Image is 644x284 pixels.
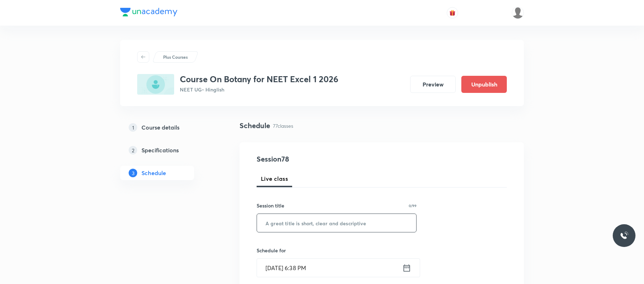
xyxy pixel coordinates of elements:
[273,122,293,130] p: 77 classes
[129,123,137,132] p: 1
[141,146,179,154] h5: Specifications
[129,146,137,154] p: 2
[240,120,270,131] h4: Schedule
[120,8,177,16] img: Company Logo
[129,169,137,177] p: 3
[512,7,524,19] img: aadi Shukla
[120,8,177,18] a: Company Logo
[620,231,628,240] img: ttu
[409,204,417,207] p: 0/99
[141,169,166,177] h5: Schedule
[257,247,417,254] h6: Schedule for
[163,54,188,60] p: Plus Courses
[410,76,456,93] button: Preview
[449,10,456,16] img: avatar
[180,74,338,84] h3: Course On Botany for NEET Excel 1 2026
[461,76,507,93] button: Unpublish
[120,120,217,135] a: 1Course details
[137,74,174,95] img: E0030F48-318E-4F22-B2EA-332132FA1F0C_plus.png
[257,154,386,164] h4: Session 78
[120,143,217,157] a: 2Specifications
[257,202,284,209] h6: Session title
[180,86,338,93] p: NEET UG • Hinglish
[447,7,458,19] button: avatar
[257,214,416,232] input: A great title is short, clear and descriptive
[261,174,288,183] span: Live class
[141,123,179,132] h5: Course details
